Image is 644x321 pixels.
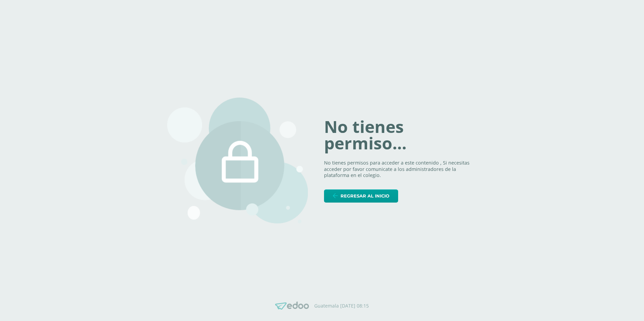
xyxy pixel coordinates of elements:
a: Regresar al inicio [324,189,398,203]
img: 403.png [167,98,308,223]
h1: No tienes permiso... [324,118,477,152]
img: Edoo [275,301,309,310]
span: Regresar al inicio [341,190,389,202]
p: No tienes permisos para acceder a este contenido , Si necesitas acceder por favor comunicate a lo... [324,160,477,179]
p: Guatemala [DATE] 08:15 [314,303,369,309]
